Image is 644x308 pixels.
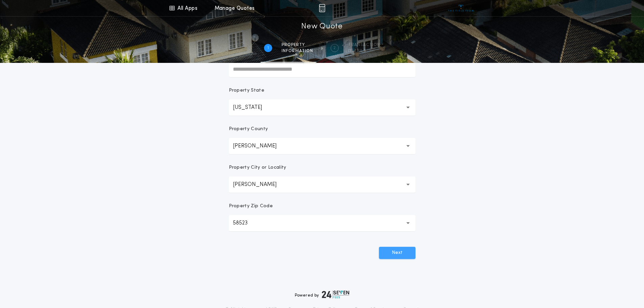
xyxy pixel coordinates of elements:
[319,4,325,12] img: img
[379,247,415,259] button: Next
[233,142,287,150] p: [PERSON_NAME]
[229,126,268,133] p: Property County
[348,48,380,54] span: details
[301,21,342,32] h1: New Quote
[322,290,350,299] img: logo
[348,42,380,48] span: Transaction
[229,203,273,210] p: Property Zip Code
[229,164,286,171] p: Property City or Locality
[267,45,269,51] h2: 1
[229,215,415,231] button: 58523
[233,219,259,227] p: 58523
[295,290,350,299] div: Powered by
[333,45,336,51] h2: 2
[233,181,287,189] p: [PERSON_NAME]
[282,42,313,48] span: Property
[229,87,264,94] p: Property State
[282,48,313,54] span: information
[448,5,474,11] img: vs-icon
[229,176,415,193] button: [PERSON_NAME]
[229,138,415,154] button: [PERSON_NAME]
[233,103,273,112] p: [US_STATE]
[229,99,415,116] button: [US_STATE]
